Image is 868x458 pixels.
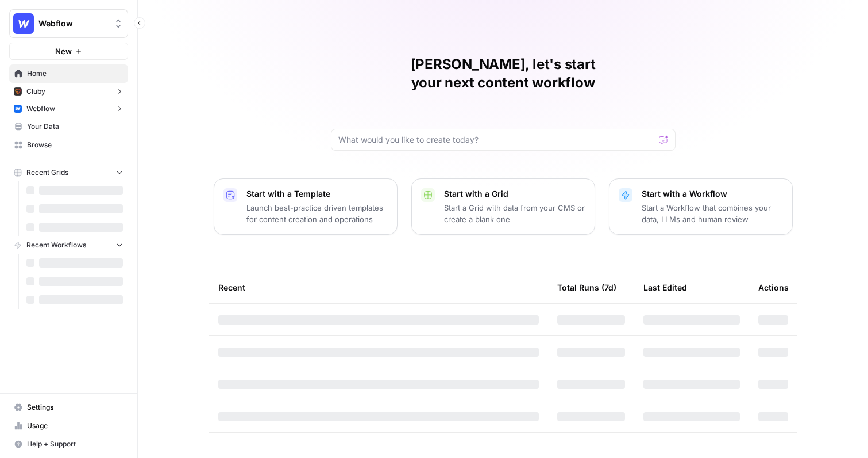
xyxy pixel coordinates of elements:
[246,202,388,225] p: Launch best-practice driven templates for content creation and operations
[758,272,789,303] div: Actions
[38,18,108,29] span: Webflow
[26,86,45,97] span: Cluby
[13,13,34,34] img: Webflow Logo
[27,68,123,79] span: Home
[643,272,687,303] div: Last Edited
[338,134,654,146] input: What would you like to create today?
[444,202,585,225] p: Start a Grid with data from your CMS or create a blank one
[27,439,123,449] span: Help + Support
[27,402,123,413] span: Settings
[9,236,128,254] button: Recent Workflows
[26,104,55,114] span: Webflow
[9,43,128,60] button: New
[9,100,128,117] button: Webflow
[9,398,128,417] a: Settings
[609,178,793,235] button: Start with a WorkflowStart a Workflow that combines your data, LLMs and human review
[642,202,783,225] p: Start a Workflow that combines your data, LLMs and human review
[218,272,539,303] div: Recent
[642,188,783,200] p: Start with a Workflow
[27,121,123,132] span: Your Data
[9,83,128,100] button: Cluby
[9,164,128,181] button: Recent Grids
[557,272,616,303] div: Total Runs (7d)
[214,178,398,235] button: Start with a TemplateLaunch best-practice driven templates for content creation and operations
[9,136,128,154] a: Browse
[9,417,128,435] a: Usage
[55,45,72,57] span: New
[9,64,128,83] a: Home
[444,188,585,200] p: Start with a Grid
[27,421,123,431] span: Usage
[331,55,676,92] h1: [PERSON_NAME], let's start your next content workflow
[411,178,595,235] button: Start with a GridStart a Grid with data from your CMS or create a blank one
[9,117,128,136] a: Your Data
[9,9,128,38] button: Workspace: Webflow
[14,87,22,96] img: x9pvq66k5d6af0jwfjov4in6h5zj
[246,188,388,200] p: Start with a Template
[9,435,128,453] button: Help + Support
[26,167,68,178] span: Recent Grids
[27,140,123,150] span: Browse
[26,240,86,250] span: Recent Workflows
[14,105,22,113] img: a1pu3e9a4sjoov2n4mw66knzy8l8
